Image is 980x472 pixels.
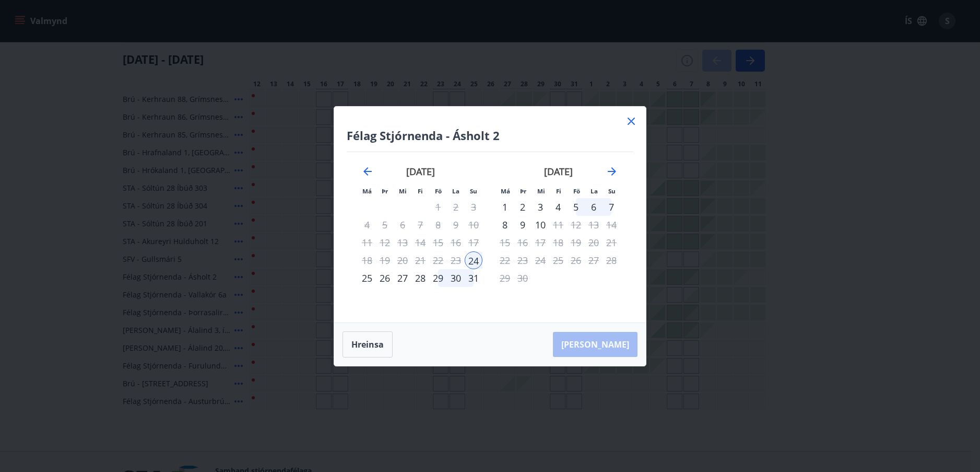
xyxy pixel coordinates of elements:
div: Calendar [347,152,633,310]
td: Selected as start date. sunnudagur, 24. ágúst 2025 [465,251,482,269]
td: Not available. sunnudagur, 10. ágúst 2025 [465,216,482,234]
td: Not available. laugardagur, 2. ágúst 2025 [447,198,465,216]
td: Not available. föstudagur, 26. september 2025 [567,251,585,269]
td: Choose miðvikudagur, 10. september 2025 as your check-out date. It’s available. [532,216,549,234]
strong: [DATE] [406,165,435,178]
div: 26 [376,269,394,287]
h4: Félag Stjórnenda - Ásholt 2 [347,128,633,143]
td: Not available. þriðjudagur, 19. ágúst 2025 [376,251,394,269]
td: Not available. þriðjudagur, 5. ágúst 2025 [376,216,394,234]
td: Not available. sunnudagur, 17. ágúst 2025 [465,234,482,251]
small: Fi [418,187,423,195]
td: Not available. mánudagur, 11. ágúst 2025 [358,234,376,251]
td: Not available. mánudagur, 15. september 2025 [496,234,514,251]
td: Not available. þriðjudagur, 16. september 2025 [514,234,532,251]
div: 29 [429,269,447,287]
small: Mi [537,187,545,195]
td: Not available. miðvikudagur, 6. ágúst 2025 [394,216,411,234]
td: Not available. sunnudagur, 3. ágúst 2025 [465,198,482,216]
div: 8 [496,216,514,234]
td: Not available. laugardagur, 16. ágúst 2025 [447,234,465,251]
td: Choose fimmtudagur, 4. september 2025 as your check-out date. It’s available. [549,198,567,216]
td: Not available. sunnudagur, 28. september 2025 [603,251,620,269]
div: 1 [496,198,514,216]
div: 27 [394,269,411,287]
td: Choose mánudagur, 8. september 2025 as your check-out date. It’s available. [496,216,514,234]
td: Not available. laugardagur, 23. ágúst 2025 [447,251,465,269]
small: Fö [573,187,580,195]
div: Move forward to switch to the next month. [606,165,618,178]
td: Choose mánudagur, 1. september 2025 as your check-out date. It’s available. [496,198,514,216]
td: Not available. föstudagur, 22. ágúst 2025 [429,251,447,269]
td: Choose miðvikudagur, 27. ágúst 2025 as your check-out date. It’s available. [394,269,411,287]
td: Choose miðvikudagur, 3. september 2025 as your check-out date. It’s available. [532,198,549,216]
td: Not available. þriðjudagur, 12. ágúst 2025 [376,234,394,251]
td: Not available. miðvikudagur, 17. september 2025 [532,234,549,251]
div: 6 [585,198,603,216]
div: 5 [567,198,585,216]
td: Not available. laugardagur, 13. september 2025 [585,216,603,234]
small: La [591,187,598,195]
small: Su [470,187,477,195]
td: Choose þriðjudagur, 9. september 2025 as your check-out date. It’s available. [514,216,532,234]
td: Not available. fimmtudagur, 11. september 2025 [549,216,567,234]
small: Fi [556,187,561,195]
small: Þr [520,187,526,195]
td: Choose fimmtudagur, 28. ágúst 2025 as your check-out date. It’s available. [411,269,429,287]
div: 30 [447,269,465,287]
small: Þr [382,187,388,195]
div: Move backward to switch to the previous month. [361,165,374,178]
td: Not available. miðvikudagur, 20. ágúst 2025 [394,251,411,269]
td: Not available. mánudagur, 29. september 2025 [496,269,514,287]
div: Aðeins útritun í boði [394,251,411,269]
div: 4 [549,198,567,216]
small: Su [608,187,616,195]
div: Aðeins útritun í boði [532,216,549,234]
td: Choose laugardagur, 6. september 2025 as your check-out date. It’s available. [585,198,603,216]
div: 9 [514,216,532,234]
td: Not available. föstudagur, 8. ágúst 2025 [429,216,447,234]
td: Not available. fimmtudagur, 25. september 2025 [549,251,567,269]
div: 25 [358,269,376,287]
td: Not available. fimmtudagur, 14. ágúst 2025 [411,234,429,251]
div: 28 [411,269,429,287]
td: Not available. föstudagur, 15. ágúst 2025 [429,234,447,251]
td: Choose föstudagur, 5. september 2025 as your check-out date. It’s available. [567,198,585,216]
td: Not available. föstudagur, 1. ágúst 2025 [429,198,447,216]
td: Not available. fimmtudagur, 7. ágúst 2025 [411,216,429,234]
td: Not available. sunnudagur, 21. september 2025 [603,234,620,251]
td: Not available. þriðjudagur, 23. september 2025 [514,251,532,269]
small: Má [501,187,510,195]
div: 3 [532,198,549,216]
td: Not available. mánudagur, 18. ágúst 2025 [358,251,376,269]
td: Not available. mánudagur, 22. september 2025 [496,251,514,269]
td: Not available. laugardagur, 9. ágúst 2025 [447,216,465,234]
td: Not available. miðvikudagur, 24. september 2025 [532,251,549,269]
td: Not available. laugardagur, 20. september 2025 [585,234,603,251]
div: 31 [465,269,482,287]
td: Choose laugardagur, 30. ágúst 2025 as your check-out date. It’s available. [447,269,465,287]
td: Not available. miðvikudagur, 13. ágúst 2025 [394,234,411,251]
small: Má [362,187,372,195]
td: Choose föstudagur, 29. ágúst 2025 as your check-out date. It’s available. [429,269,447,287]
td: Choose sunnudagur, 31. ágúst 2025 as your check-out date. It’s available. [465,269,482,287]
td: Choose sunnudagur, 7. september 2025 as your check-out date. It’s available. [603,198,620,216]
td: Not available. sunnudagur, 14. september 2025 [603,216,620,234]
small: Fö [435,187,442,195]
td: Choose þriðjudagur, 2. september 2025 as your check-out date. It’s available. [514,198,532,216]
td: Not available. föstudagur, 12. september 2025 [567,216,585,234]
td: Choose mánudagur, 25. ágúst 2025 as your check-out date. It’s available. [358,269,376,287]
small: Mi [399,187,407,195]
div: 2 [514,198,532,216]
td: Choose þriðjudagur, 26. ágúst 2025 as your check-out date. It’s available. [376,269,394,287]
td: Not available. fimmtudagur, 21. ágúst 2025 [411,251,429,269]
td: Not available. þriðjudagur, 30. september 2025 [514,269,532,287]
td: Not available. mánudagur, 4. ágúst 2025 [358,216,376,234]
td: Not available. fimmtudagur, 18. september 2025 [549,234,567,251]
small: La [452,187,459,195]
div: 7 [603,198,620,216]
div: Aðeins innritun í boði [465,251,482,269]
td: Not available. laugardagur, 27. september 2025 [585,251,603,269]
td: Not available. föstudagur, 19. september 2025 [567,234,585,251]
button: Hreinsa [343,331,393,358]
